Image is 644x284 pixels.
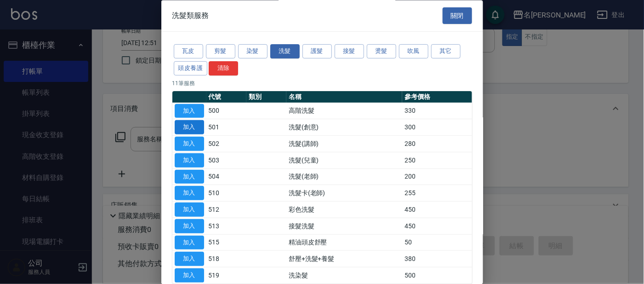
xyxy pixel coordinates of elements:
[172,11,209,20] span: 洗髮類服務
[286,185,402,202] td: 洗髮卡(老師)
[367,45,396,59] button: 燙髮
[286,251,402,267] td: 舒壓+洗髮+養髮
[335,45,364,59] button: 接髮
[175,121,204,135] button: 加入
[175,104,204,118] button: 加入
[286,218,402,235] td: 接髮洗髮
[174,45,203,59] button: 瓦皮
[286,169,402,185] td: 洗髮(老師)
[286,119,402,136] td: 洗髮(創意)
[443,7,472,24] button: 關閉
[399,45,428,59] button: 吹風
[402,103,472,120] td: 330
[286,235,402,251] td: 精油頭皮舒壓
[286,136,402,152] td: 洗髮(講師)
[206,251,246,267] td: 518
[175,252,204,267] button: 加入
[431,45,461,59] button: 其它
[238,45,268,59] button: 染髮
[174,61,208,75] button: 頭皮養護
[175,203,204,217] button: 加入
[402,136,472,152] td: 280
[209,61,238,75] button: 清除
[402,202,472,218] td: 450
[402,218,472,235] td: 450
[206,267,246,284] td: 519
[206,136,246,152] td: 502
[246,91,286,103] th: 類別
[286,91,402,103] th: 名稱
[175,137,204,151] button: 加入
[206,119,246,136] td: 501
[402,169,472,185] td: 200
[402,251,472,267] td: 380
[402,119,472,136] td: 300
[206,185,246,202] td: 510
[402,152,472,169] td: 250
[175,170,204,184] button: 加入
[206,235,246,251] td: 515
[286,267,402,284] td: 洗染髮
[206,45,235,59] button: 剪髮
[286,103,402,120] td: 高階洗髮
[302,45,332,59] button: 護髮
[286,202,402,218] td: 彩色洗髮
[206,169,246,185] td: 504
[402,267,472,284] td: 500
[206,218,246,235] td: 513
[175,186,204,201] button: 加入
[172,79,472,87] p: 11 筆服務
[175,219,204,233] button: 加入
[286,152,402,169] td: 洗髮(兒童)
[402,91,472,103] th: 參考價格
[175,153,204,168] button: 加入
[175,236,204,250] button: 加入
[206,152,246,169] td: 503
[206,91,246,103] th: 代號
[206,103,246,120] td: 500
[402,185,472,202] td: 255
[402,235,472,251] td: 50
[175,269,204,283] button: 加入
[270,45,300,59] button: 洗髮
[206,202,246,218] td: 512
